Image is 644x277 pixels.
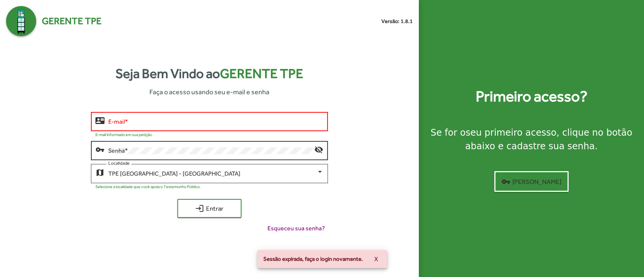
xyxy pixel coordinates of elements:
[314,145,323,154] mat-icon: visibility_off
[149,87,269,97] span: Faça o acesso usando seu e-mail e senha
[428,126,635,153] div: Se for o , clique no botão abaixo e cadastre sua senha.
[220,66,303,81] span: Gerente TPE
[108,170,240,177] span: TPE [GEOGRAPHIC_DATA] - [GEOGRAPHIC_DATA]
[177,199,241,218] button: Entrar
[95,132,153,137] mat-hint: E-mail informado em sua petição.
[6,6,36,36] img: Logo Gerente
[374,252,378,266] span: X
[381,17,413,25] small: Versão: 1.8.1
[501,175,561,188] span: [PERSON_NAME]
[195,204,204,213] mat-icon: login
[184,202,235,215] span: Entrar
[368,252,384,266] button: X
[95,184,201,189] mat-hint: Selecione a localidade que você apoia o Testemunho Público.
[115,64,303,84] strong: Seja Bem Vindo ao
[42,14,101,28] span: Gerente TPE
[475,85,587,108] strong: Primeiro acesso?
[494,171,569,192] button: [PERSON_NAME]
[95,116,105,125] mat-icon: contact_mail
[501,177,510,186] mat-icon: vpn_key
[267,224,325,233] span: Esqueceu sua senha?
[466,127,556,138] strong: seu primeiro acesso
[263,255,363,263] span: Sessão expirada, faça o login novamente.
[95,168,105,177] mat-icon: map
[95,145,105,154] mat-icon: vpn_key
